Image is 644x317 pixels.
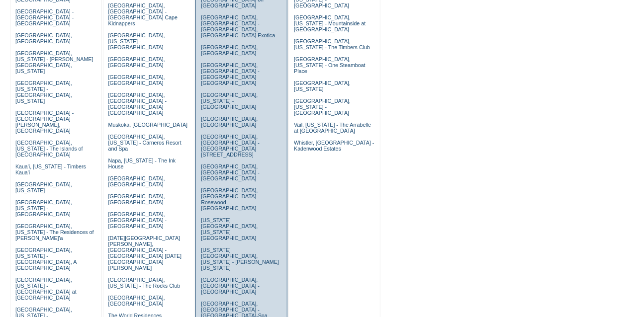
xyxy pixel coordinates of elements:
a: [GEOGRAPHIC_DATA], [US_STATE] - The Rocks Club [108,277,181,289]
a: [GEOGRAPHIC_DATA], [US_STATE] - The Timbers Club [294,38,370,50]
a: [GEOGRAPHIC_DATA], [GEOGRAPHIC_DATA] - [GEOGRAPHIC_DATA][STREET_ADDRESS] [201,134,259,158]
a: [GEOGRAPHIC_DATA], [US_STATE] - [GEOGRAPHIC_DATA] [294,98,351,116]
a: [GEOGRAPHIC_DATA], [GEOGRAPHIC_DATA] - [GEOGRAPHIC_DATA] [201,163,259,181]
a: Muskoka, [GEOGRAPHIC_DATA] [108,122,187,128]
a: [GEOGRAPHIC_DATA], [GEOGRAPHIC_DATA] - [GEOGRAPHIC_DATA] [GEOGRAPHIC_DATA] [201,62,259,86]
a: [GEOGRAPHIC_DATA], [GEOGRAPHIC_DATA] [201,44,258,56]
a: [DATE][GEOGRAPHIC_DATA][PERSON_NAME], [GEOGRAPHIC_DATA] - [GEOGRAPHIC_DATA] [DATE][GEOGRAPHIC_DAT... [108,235,182,271]
a: [GEOGRAPHIC_DATA], [GEOGRAPHIC_DATA] [15,32,72,44]
a: [GEOGRAPHIC_DATA], [GEOGRAPHIC_DATA] - [GEOGRAPHIC_DATA] [201,277,259,295]
a: [GEOGRAPHIC_DATA], [US_STATE] - One Steamboat Place [294,56,366,74]
a: [GEOGRAPHIC_DATA], [GEOGRAPHIC_DATA] - [GEOGRAPHIC_DATA] [108,211,167,229]
a: [GEOGRAPHIC_DATA], [US_STATE] - Mountainside at [GEOGRAPHIC_DATA] [294,14,366,32]
a: [GEOGRAPHIC_DATA], [US_STATE] - [GEOGRAPHIC_DATA], [US_STATE] [15,80,72,104]
a: [GEOGRAPHIC_DATA], [US_STATE] [15,181,72,193]
a: [GEOGRAPHIC_DATA], [GEOGRAPHIC_DATA] [108,295,165,307]
a: [GEOGRAPHIC_DATA], [US_STATE] - [GEOGRAPHIC_DATA] [201,92,258,110]
a: [GEOGRAPHIC_DATA], [GEOGRAPHIC_DATA] - [GEOGRAPHIC_DATA] [GEOGRAPHIC_DATA] [108,92,167,116]
a: Whistler, [GEOGRAPHIC_DATA] - Kadenwood Estates [294,140,374,152]
a: [GEOGRAPHIC_DATA], [US_STATE] - [GEOGRAPHIC_DATA] [15,199,72,217]
a: [GEOGRAPHIC_DATA], [GEOGRAPHIC_DATA] [108,74,165,86]
a: [GEOGRAPHIC_DATA] - [GEOGRAPHIC_DATA][PERSON_NAME], [GEOGRAPHIC_DATA] [15,110,74,134]
a: [GEOGRAPHIC_DATA], [GEOGRAPHIC_DATA] [108,56,165,68]
a: [GEOGRAPHIC_DATA], [GEOGRAPHIC_DATA] [108,193,165,205]
a: [GEOGRAPHIC_DATA] - [GEOGRAPHIC_DATA] - [GEOGRAPHIC_DATA] [15,8,74,26]
a: [GEOGRAPHIC_DATA], [US_STATE] - [GEOGRAPHIC_DATA] at [GEOGRAPHIC_DATA] [15,277,77,301]
a: Vail, [US_STATE] - The Arrabelle at [GEOGRAPHIC_DATA] [294,122,371,134]
a: [GEOGRAPHIC_DATA], [GEOGRAPHIC_DATA] - [GEOGRAPHIC_DATA] Cape Kidnappers [108,2,178,26]
a: [GEOGRAPHIC_DATA], [GEOGRAPHIC_DATA] - Rosewood [GEOGRAPHIC_DATA] [201,187,259,211]
a: Napa, [US_STATE] - The Ink House [108,158,176,169]
a: [GEOGRAPHIC_DATA], [US_STATE] - The Residences of [PERSON_NAME]'a [15,223,94,241]
a: [GEOGRAPHIC_DATA], [US_STATE] - [GEOGRAPHIC_DATA], A [GEOGRAPHIC_DATA] [15,247,77,271]
a: Kaua'i, [US_STATE] - Timbers Kaua'i [15,163,86,175]
a: [GEOGRAPHIC_DATA], [GEOGRAPHIC_DATA] [201,116,258,128]
a: [GEOGRAPHIC_DATA], [US_STATE] - [GEOGRAPHIC_DATA] [108,32,165,50]
a: [GEOGRAPHIC_DATA], [US_STATE] - The Islands of [GEOGRAPHIC_DATA] [15,140,83,158]
a: [GEOGRAPHIC_DATA], [US_STATE] - [PERSON_NAME][GEOGRAPHIC_DATA], [US_STATE] [15,50,93,74]
a: [US_STATE][GEOGRAPHIC_DATA], [US_STATE] - [PERSON_NAME] [US_STATE] [201,247,279,271]
a: [GEOGRAPHIC_DATA], [US_STATE] [294,80,351,92]
a: [GEOGRAPHIC_DATA], [US_STATE] - Carneros Resort and Spa [108,134,182,152]
a: [GEOGRAPHIC_DATA], [GEOGRAPHIC_DATA] [108,175,165,187]
a: [US_STATE][GEOGRAPHIC_DATA], [US_STATE][GEOGRAPHIC_DATA] [201,217,258,241]
a: [GEOGRAPHIC_DATA], [GEOGRAPHIC_DATA] - [GEOGRAPHIC_DATA], [GEOGRAPHIC_DATA] Exotica [201,14,275,38]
